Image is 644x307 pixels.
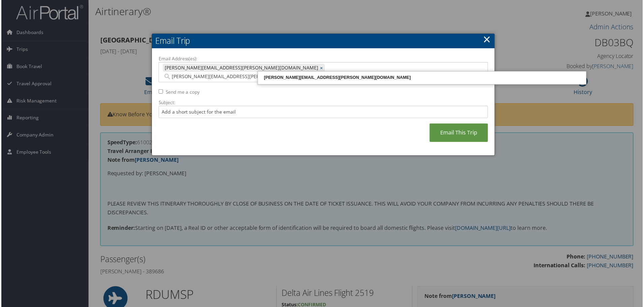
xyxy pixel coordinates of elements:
div: [PERSON_NAME][EMAIL_ADDRESS][PERSON_NAME][DOMAIN_NAME] [259,74,586,81]
a: × [484,33,492,46]
a: × [320,65,324,71]
label: Send me a copy [165,89,199,96]
span: [PERSON_NAME][EMAIL_ADDRESS][PERSON_NAME][DOMAIN_NAME] [163,65,318,71]
a: Email This Trip [430,124,489,143]
input: Add a short subject for the email [158,106,489,119]
h2: Email Trip [151,34,495,49]
input: Email address (Separate multiple email addresses with commas) [162,73,388,80]
label: Subject: [158,99,489,106]
label: Email Address(es): [158,56,489,62]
